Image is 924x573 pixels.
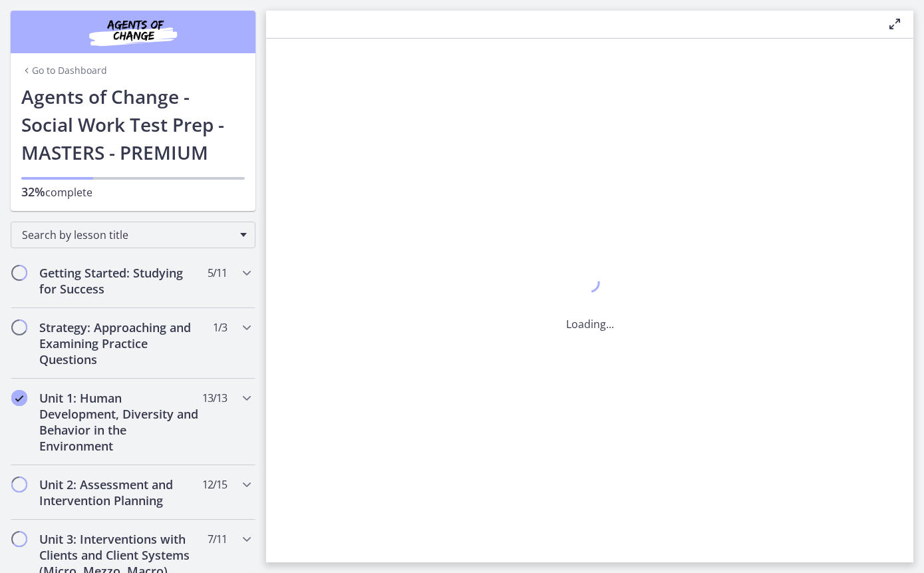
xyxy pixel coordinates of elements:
[39,477,202,508] h2: Unit 2: Assessment and Intervention Planning
[21,83,245,166] h1: Agents of Change - Social Work Test Prep - MASTERS - PREMIUM
[11,390,27,406] i: Completed
[21,184,45,200] span: 32%
[213,319,227,335] span: 1 / 3
[39,390,202,454] h2: Unit 1: Human Development, Diversity and Behavior in the Environment
[208,531,227,547] span: 7 / 11
[566,316,614,332] p: Loading...
[566,270,614,300] div: 1
[202,477,227,492] span: 12 / 15
[39,319,202,367] h2: Strategy: Approaching and Examining Practice Questions
[11,222,255,248] div: Search by lesson title
[22,228,233,242] span: Search by lesson title
[39,265,202,297] h2: Getting Started: Studying for Success
[208,265,227,281] span: 5 / 11
[53,16,213,48] img: Agents of Change
[202,390,227,406] span: 13 / 13
[21,184,245,200] p: complete
[21,64,107,77] a: Go to Dashboard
